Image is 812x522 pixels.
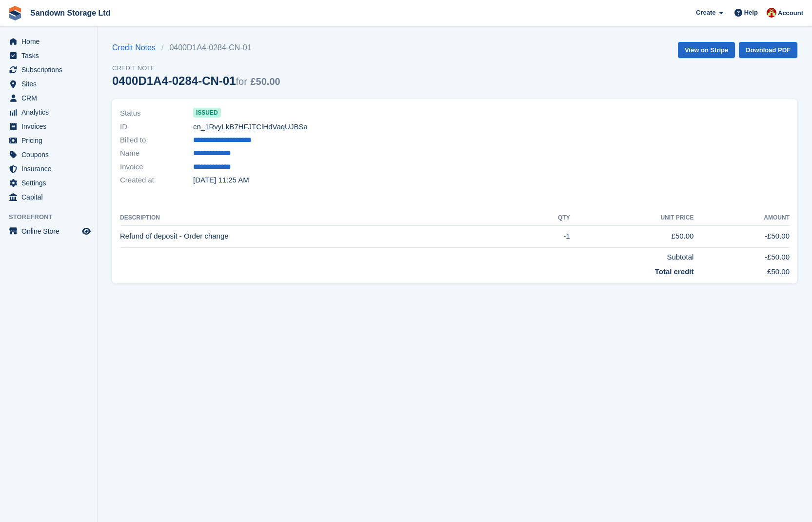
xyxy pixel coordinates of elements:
[5,77,92,91] a: menu
[5,148,92,161] a: menu
[21,105,80,119] span: Analytics
[21,148,80,161] span: Coupons
[21,77,80,91] span: Sites
[120,121,193,133] span: ID
[112,42,280,54] nav: breadcrumbs
[21,35,80,48] span: Home
[21,190,80,204] span: Capital
[120,210,525,226] th: Description
[5,91,92,105] a: menu
[251,76,280,87] span: £50.00
[193,108,221,118] span: issued
[21,63,80,77] span: Subscriptions
[693,262,790,278] td: £50.00
[9,212,97,222] span: Storefront
[120,108,193,119] span: Status
[21,49,80,62] span: Tasks
[5,120,92,133] a: menu
[693,225,790,247] td: -£50.00
[678,42,735,58] a: View on Stripe
[696,8,715,18] span: Create
[112,63,280,73] span: Credit Note
[21,91,80,105] span: CRM
[8,6,22,20] img: stora-icon-8386f47178a22dfd0bd8f6a31ec36ba5ce8667c1dd55bd0f319d3a0aa187defe.svg
[21,162,80,176] span: Insurance
[112,74,280,87] h1: 0400D1A4-0284-CN-01
[193,121,308,133] span: cn_1RvyLkB7HFJTClHdVaqUJBSa
[120,247,693,262] td: Subtotal
[120,161,193,173] span: Invoice
[5,176,92,190] a: menu
[193,175,249,186] time: 2025-08-14 10:25:36 UTC
[570,210,694,226] th: Unit Price
[570,225,694,247] td: £50.00
[26,5,114,21] a: Sandown Storage Ltd
[744,8,758,18] span: Help
[655,267,694,276] strong: Total credit
[5,190,92,204] a: menu
[5,134,92,147] a: menu
[693,210,790,226] th: Amount
[5,105,92,119] a: menu
[5,162,92,176] a: menu
[21,176,80,190] span: Settings
[778,8,803,18] span: Account
[525,210,570,226] th: QTY
[120,225,525,247] td: Refund of deposit - Order change
[5,63,92,77] a: menu
[120,175,193,186] span: Created at
[693,247,790,262] td: -£50.00
[21,224,80,238] span: Online Store
[120,148,193,159] span: Name
[80,225,92,237] a: Preview store
[236,76,247,87] span: for
[21,134,80,147] span: Pricing
[767,8,776,18] img: Jessica Durrant
[5,49,92,62] a: menu
[739,42,797,58] a: Download PDF
[112,42,161,54] a: Credit Notes
[21,120,80,133] span: Invoices
[120,135,193,146] span: Billed to
[525,225,570,247] td: -1
[5,224,92,238] a: menu
[5,35,92,48] a: menu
